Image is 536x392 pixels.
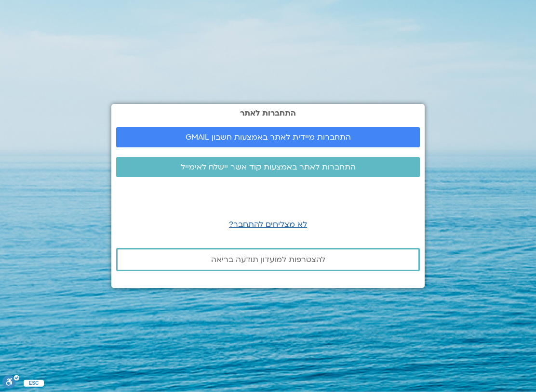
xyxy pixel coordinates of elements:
span: התחברות מיידית לאתר באמצעות חשבון GMAIL [186,133,351,142]
a: התחברות לאתר באמצעות קוד אשר יישלח לאימייל [116,157,420,177]
a: לא מצליחים להתחבר? [229,219,307,230]
a: התחברות מיידית לאתר באמצעות חשבון GMAIL [116,127,420,147]
span: להצטרפות למועדון תודעה בריאה [211,255,325,264]
h2: התחברות לאתר [116,109,420,118]
a: להצטרפות למועדון תודעה בריאה [116,248,420,271]
span: התחברות לאתר באמצעות קוד אשר יישלח לאימייל [181,163,356,171]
